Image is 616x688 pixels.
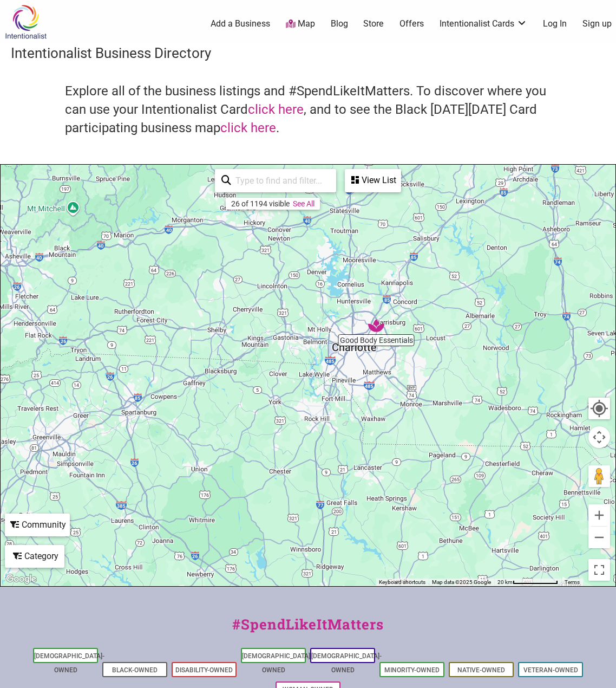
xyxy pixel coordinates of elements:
a: Disability-Owned [175,666,233,674]
div: Filter by category [5,545,64,568]
div: 26 of 1194 visible [231,199,290,208]
a: Offers [399,18,424,30]
button: Map camera controls [588,426,610,448]
div: Category [6,546,63,567]
button: Zoom out [588,527,610,548]
button: Toggle fullscreen view [588,559,610,581]
div: Filter by Community [5,514,70,536]
a: Log In [543,18,567,30]
a: Open this area in Google Maps (opens a new window) [3,572,39,586]
button: Map Scale: 20 km per 80 pixels [494,579,561,586]
img: Google [3,572,39,586]
button: Keyboard shortcuts [379,579,425,586]
span: 20 km [497,579,513,585]
a: Minority-Owned [384,666,440,674]
a: click here [248,102,304,117]
div: Good Body Essentials [368,317,384,334]
input: Type to find and filter... [231,170,330,191]
button: Zoom in [588,504,610,526]
h3: Intentionalist Business Directory [11,43,605,63]
a: Blog [331,18,348,30]
a: [DEMOGRAPHIC_DATA]-Owned [242,652,312,674]
a: click here [220,120,276,135]
div: Type to search and filter [215,169,336,192]
button: Drag Pegman onto the map to open Street View [588,465,610,487]
button: Your Location [588,398,610,419]
a: Intentionalist Cards [440,18,527,30]
a: Map [286,18,315,30]
a: [DEMOGRAPHIC_DATA]-Owned [311,652,382,674]
a: Add a Business [211,18,270,30]
a: Terms (opens in new tab) [565,579,580,585]
div: Community [6,515,69,535]
a: Sign up [582,18,612,30]
a: [DEMOGRAPHIC_DATA]-Owned [34,652,104,674]
div: See a list of the visible businesses [345,169,401,192]
span: Map data ©2025 Google [432,579,491,585]
a: Black-Owned [112,666,158,674]
a: Veteran-Owned [523,666,578,674]
a: See All [293,199,314,208]
a: Native-Owned [457,666,505,674]
a: Store [363,18,384,30]
div: View List [346,170,400,191]
h4: Explore all of the business listings and #SpendLikeItMatters. To discover where you can use your ... [65,82,551,137]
